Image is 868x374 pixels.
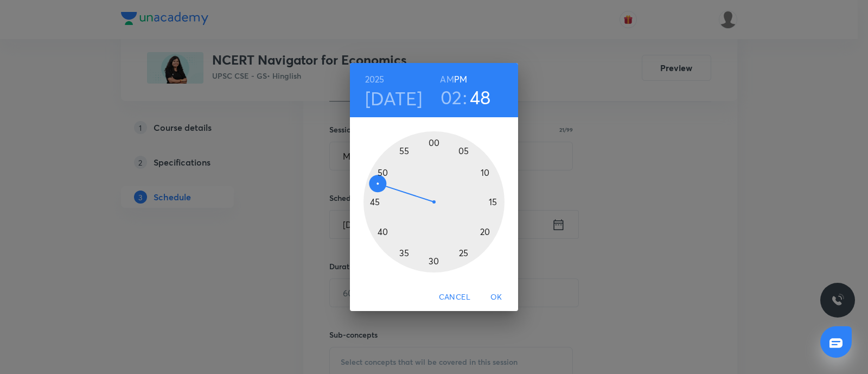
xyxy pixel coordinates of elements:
button: 02 [441,86,462,109]
h3: : [463,86,467,109]
button: 2025 [365,72,385,87]
button: AM [440,72,454,87]
button: OK [479,287,514,307]
button: PM [454,72,467,87]
button: 48 [470,86,491,109]
span: OK [483,290,509,304]
span: Cancel [439,290,470,304]
button: Cancel [435,287,475,307]
button: [DATE] [365,87,423,110]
